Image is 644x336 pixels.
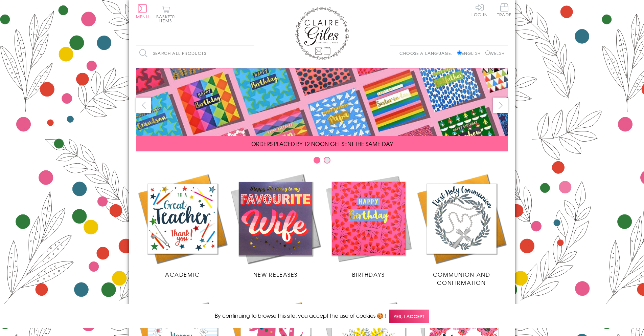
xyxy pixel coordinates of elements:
[389,310,429,323] span: Yes, I accept
[497,3,511,17] span: Trade
[352,270,385,278] span: Birthdays
[136,14,149,20] span: Menu
[136,46,254,61] input: Search all products
[136,4,149,19] button: Menu
[471,3,488,17] a: Log In
[314,157,320,164] button: Carousel Page 1 (Current Slide)
[485,50,490,55] input: Welsh
[497,3,511,18] a: Trade
[433,270,490,287] span: Communion and Confirmation
[295,7,349,60] img: Claire Giles Greetings Cards
[253,270,298,278] span: New Releases
[248,46,254,61] input: Search
[457,50,484,56] label: English
[324,157,330,164] button: Carousel Page 2
[251,140,393,148] span: ORDERS PLACED BY 12 NOON GET SENT THE SAME DAY
[399,50,456,56] p: Choose a language:
[136,172,229,278] a: Academic
[485,50,505,56] label: Welsh
[156,5,175,23] button: Basket0 items
[136,98,151,113] button: prev
[322,172,415,278] a: Birthdays
[165,270,200,278] span: Academic
[415,172,508,287] a: Communion and Confirmation
[229,172,322,278] a: New Releases
[136,156,508,167] div: Carousel Pagination
[457,50,462,55] input: English
[159,14,175,24] span: 0 items
[493,98,508,113] button: next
